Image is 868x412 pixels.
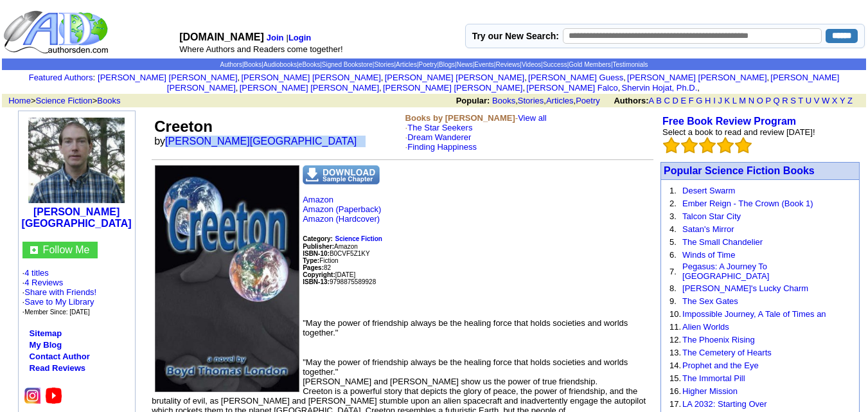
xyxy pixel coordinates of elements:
a: Authors [220,61,242,68]
a: 4 Reviews [24,278,63,287]
a: Impossible Journey, A Tale of Times an [682,309,826,319]
a: Alien Worlds [682,322,729,332]
a: Contact Author [30,352,90,361]
a: O [757,96,763,105]
font: , , , , , , , , , , [98,73,839,93]
a: [PERSON_NAME] Falco [526,83,617,93]
font: · · [22,268,97,316]
font: i [383,75,384,82]
a: Books [97,96,120,105]
img: bigemptystars.png [699,137,716,154]
a: D [672,96,678,105]
b: Type: [303,257,319,264]
a: Dream Wanderer [407,132,471,142]
font: , , , [456,96,864,105]
a: Science Fiction [335,233,382,243]
font: 12. [669,335,681,345]
font: 3. [669,211,677,221]
a: The Small Chandelier [682,237,763,247]
a: [PERSON_NAME] Guess [528,73,623,82]
a: [PERSON_NAME] [PERSON_NAME] [241,73,380,82]
font: 5. [669,237,677,247]
a: Amazon (Hardcover) [303,214,380,224]
b: Popular: [456,96,490,105]
font: 9798875589928 [303,278,376,285]
a: Stories [374,61,394,68]
a: eBooks [299,61,320,68]
font: i [240,75,241,82]
font: 16. [669,386,681,396]
a: G [696,96,702,105]
a: Shervin Hojat, Ph.D. [621,83,697,93]
font: 17. [669,399,681,409]
font: - [405,113,547,152]
font: 7. [669,267,677,276]
a: L [732,96,737,105]
img: logo_ad.gif [3,10,111,55]
font: i [700,85,701,92]
font: Member Since: [DATE] [24,309,90,316]
a: Share with Friends! [24,287,96,297]
font: Amazon [303,243,358,250]
a: I [713,96,716,105]
a: Ember Reign - The Crown (Book 1) [682,199,813,208]
b: Authors: [614,96,648,105]
a: [PERSON_NAME][GEOGRAPHIC_DATA] [165,136,357,147]
a: Sitemap [30,328,62,338]
font: 8. [669,283,677,293]
a: Talcon Star City [682,211,741,221]
a: Signed Bookstore [322,61,373,68]
font: Popular Science Fiction Books [664,165,815,176]
a: Read Reviews [30,363,85,373]
img: bigemptystars.png [735,137,752,154]
a: The Star Seekers [407,123,472,132]
font: : [29,73,95,82]
a: Audiobooks [263,61,297,68]
a: V [814,96,820,105]
a: E [680,96,686,105]
font: i [527,75,528,82]
a: View all [518,113,547,123]
font: Copyright: [303,271,335,278]
a: [PERSON_NAME][GEOGRAPHIC_DATA] [22,206,132,229]
a: Testimonials [612,61,648,68]
b: ISBN-13: [303,278,330,285]
font: · [405,123,477,152]
a: Pegasus: A Journey To [GEOGRAPHIC_DATA] [682,262,769,281]
a: [PERSON_NAME] [PERSON_NAME] [167,73,839,93]
a: Q [773,96,779,105]
a: S [790,96,796,105]
a: Featured Authors [29,73,93,82]
a: The Cemetery of Hearts [682,348,772,357]
a: Books [244,61,262,68]
font: 14. [669,361,681,370]
a: [PERSON_NAME] [PERSON_NAME] [240,83,379,93]
a: Higher Mission [682,386,738,396]
font: [DATE] [335,271,355,278]
a: The Immortal Pill [682,373,745,383]
font: by [154,136,365,147]
a: K [725,96,731,105]
a: The Phoenix Rising [682,335,755,345]
a: Events [474,61,494,68]
font: Where Authors and Readers come together! [179,44,342,54]
font: [DOMAIN_NAME] [179,31,264,42]
a: X [832,96,838,105]
a: [PERSON_NAME]'s Lucky Charm [682,283,808,293]
span: | | | | | | | | | | | | | | | [220,61,648,68]
font: 15. [669,373,681,383]
font: Select a book to read and review [DATE]! [662,127,815,137]
b: Login [288,33,311,42]
img: dnsample.png [303,165,380,184]
a: P [765,96,770,105]
a: Winds of Time [682,250,735,260]
font: Fiction [303,257,338,264]
font: 82 [303,264,331,271]
img: youtube.png [46,388,62,404]
a: Z [847,96,853,105]
font: i [769,75,770,82]
img: bigemptystars.png [681,137,698,154]
iframe: fb:like Facebook Social Plugin [303,295,624,308]
a: [PERSON_NAME] [PERSON_NAME] [385,73,524,82]
b: Free Book Review Program [662,116,796,127]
